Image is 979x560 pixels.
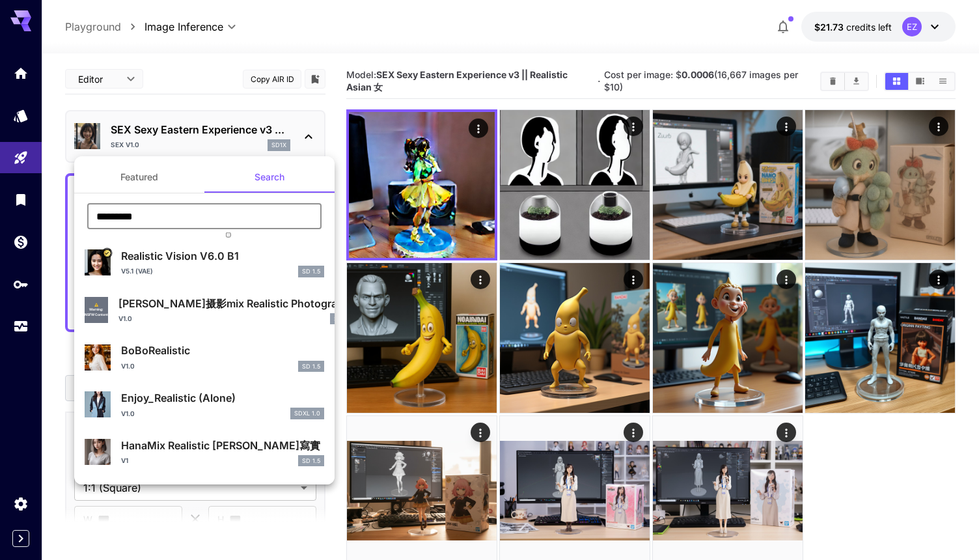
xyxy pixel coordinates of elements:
p: Realistic Vision V6.0 B1 [121,248,324,264]
span: Warning: [89,307,103,313]
p: v1.0 [121,409,135,419]
div: Enjoy_Realistic (Alone)v1.0SDXL 1.0 [85,385,324,425]
button: Search [204,161,335,193]
p: SD 1.5 [302,362,320,371]
p: V5.1 (VAE) [121,266,153,276]
p: v1.0 [118,314,132,324]
span: NSFW Content [85,313,108,318]
p: SD 1.5 [302,267,320,276]
p: v1 [121,456,128,466]
p: v1.0 [121,361,135,371]
p: SD 1.5 [302,456,320,466]
div: Certified Model – Vetted for best performance and includes a commercial license.Realistic Vision ... [85,243,324,283]
div: BoBoRealisticv1.0SD 1.5 [85,337,324,377]
span: ⚠️ [94,303,98,308]
button: Certified Model – Vetted for best performance and includes a commercial license. [102,248,112,259]
p: HanaMix Realistic [PERSON_NAME]寫實 [121,438,324,453]
button: Featured [74,161,204,193]
p: Enjoy_Realistic (Alone) [121,390,324,406]
p: SD 1.5 [334,315,352,324]
div: HanaMix Realistic [PERSON_NAME]寫實v1SD 1.5 [85,432,324,472]
p: BoBoRealistic [121,343,324,358]
p: SDXL 1.0 [294,409,320,418]
p: [PERSON_NAME]摄影mix Realistic Photography [118,296,356,311]
div: ⚠️Warning:NSFW Content[PERSON_NAME]摄影mix Realistic Photographyv1.0SD 1.5 [85,290,324,330]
